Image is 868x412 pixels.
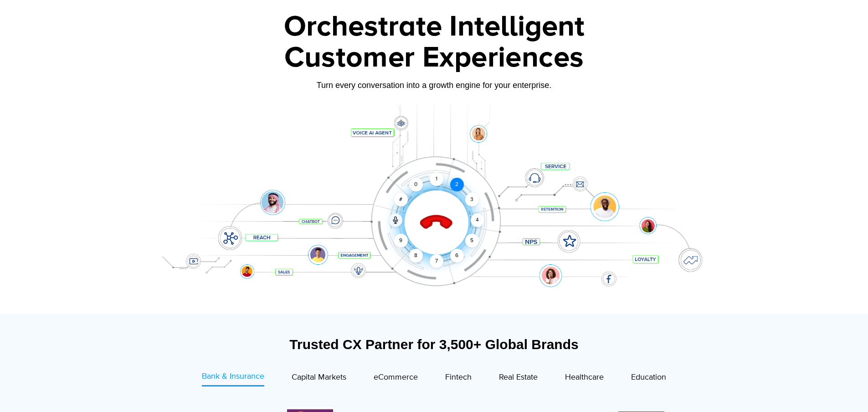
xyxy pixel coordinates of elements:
div: Trusted CX Partner for 3,500+ Global Brands [154,336,714,352]
div: 5 [465,234,478,247]
a: Healthcare [565,371,604,386]
div: # [394,193,408,206]
div: 0 [409,178,423,191]
div: 7 [430,254,443,268]
span: Real Estate [499,372,538,382]
span: eCommerce [374,372,418,382]
div: 2 [450,178,464,191]
div: Turn every conversation into a growth engine for your enterprise. [149,80,719,90]
a: Capital Markets [292,371,346,386]
a: Fintech [445,371,472,386]
a: Bank & Insurance [202,371,264,386]
div: 1 [430,172,443,186]
a: Real Estate [499,371,538,386]
div: 3 [465,193,478,206]
span: Capital Markets [292,372,346,382]
a: Education [631,371,666,386]
div: Customer Experiences [149,36,719,80]
div: 6 [450,249,464,263]
span: Education [631,372,666,382]
div: 8 [409,249,423,263]
div: 4 [471,213,484,227]
span: Healthcare [565,372,604,382]
span: Fintech [445,372,472,382]
span: Bank & Insurance [202,371,264,381]
div: Orchestrate Intelligent [149,12,719,41]
div: 9 [394,234,408,247]
a: eCommerce [374,371,418,386]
